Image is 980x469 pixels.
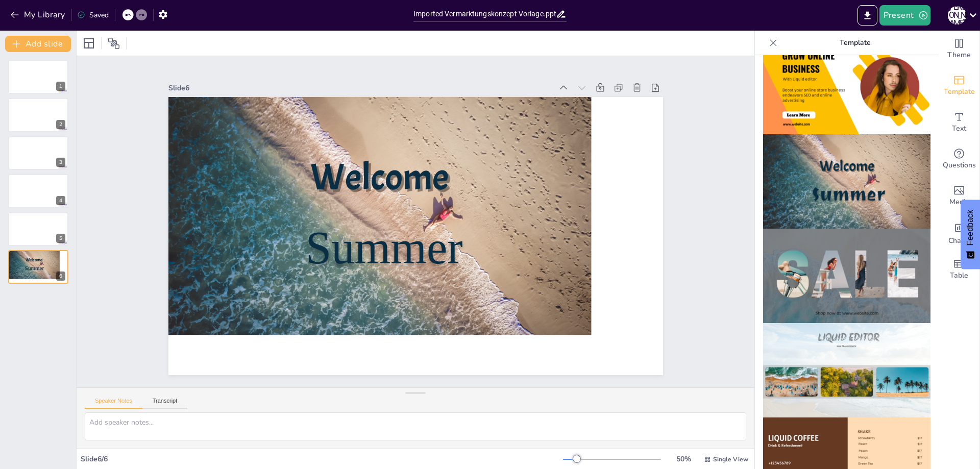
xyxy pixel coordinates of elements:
[5,36,71,52] button: Add slide
[220,13,589,141] div: Slide 6
[56,82,65,91] div: 1
[961,200,980,269] button: Feedback - Show survey
[8,7,69,23] button: My Library
[81,35,97,52] div: Layout
[763,323,930,417] img: thumb-7.png
[8,250,68,284] div: 6
[81,454,563,464] div: Slide 6 / 6
[25,265,44,271] span: Summer
[939,141,979,178] div: Get real-time input from your audience
[763,134,930,229] img: thumb-5.png
[966,210,975,245] span: Feedback
[142,398,188,409] button: Transcript
[8,174,68,208] div: 4
[879,5,930,26] button: Present
[85,398,142,409] button: Speaker Notes
[949,196,969,208] span: Media
[939,214,979,251] div: Add charts and graphs
[56,196,65,205] div: 4
[939,104,979,141] div: Add text boxes
[56,271,65,281] div: 6
[763,229,930,323] img: thumb-6.png
[939,178,979,214] div: Add images, graphics, shapes or video
[8,98,68,132] div: 2
[56,158,65,167] div: 3
[56,234,65,243] div: 5
[8,60,68,94] div: 1
[948,235,970,246] span: Charts
[8,212,68,246] div: 5
[939,67,979,104] div: Add ready made slides
[26,257,42,262] span: Welcome
[8,136,68,170] div: 3
[713,455,748,463] span: Single View
[952,123,966,134] span: Text
[948,6,966,24] div: [PERSON_NAME]
[295,188,460,285] span: Summer
[671,454,696,464] div: 50 %
[108,37,120,50] span: Position
[56,120,65,129] div: 2
[948,5,966,26] button: [PERSON_NAME]
[939,251,979,288] div: Add a table
[947,50,971,61] span: Theme
[763,40,930,134] img: thumb-4.png
[77,10,109,20] div: Saved
[950,270,968,281] span: Table
[944,86,975,97] span: Template
[781,31,928,55] p: Template
[943,160,976,171] span: Questions
[322,125,468,212] span: Welcome
[857,5,877,26] button: Export to PowerPoint
[413,7,556,21] input: Insert title
[939,31,979,67] div: Change the overall theme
